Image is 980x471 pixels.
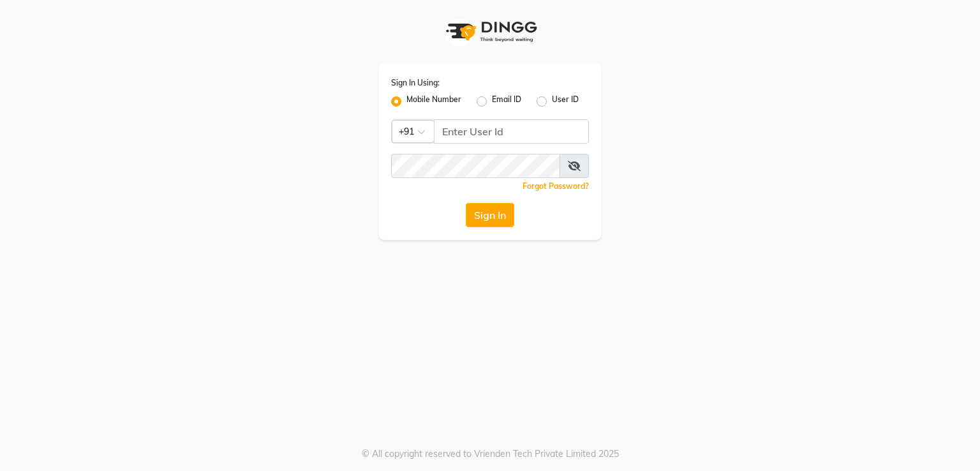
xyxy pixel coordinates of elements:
[406,94,461,109] label: Mobile Number
[466,203,514,227] button: Sign In
[434,119,589,144] input: Username
[552,94,579,109] label: User ID
[523,181,589,191] a: Forgot Password?
[391,77,440,89] label: Sign In Using:
[391,154,560,178] input: Username
[439,13,541,50] img: logo1.svg
[492,94,521,109] label: Email ID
